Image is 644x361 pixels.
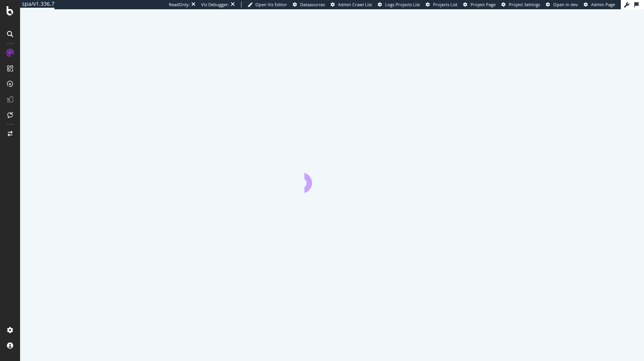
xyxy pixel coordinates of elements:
[591,2,615,7] span: Admin Page
[304,165,360,193] div: animation
[509,2,540,7] span: Project Settings
[331,2,372,8] a: Admin Crawl List
[426,2,457,8] a: Projects List
[385,2,420,7] span: Logs Projects List
[584,2,615,8] a: Admin Page
[248,2,287,8] a: Open Viz Editor
[433,2,457,7] span: Projects List
[338,2,372,7] span: Admin Crawl List
[471,2,496,7] span: Project Page
[546,2,578,8] a: Open in dev
[255,2,287,7] span: Open Viz Editor
[300,2,325,7] span: Datasources
[378,2,420,8] a: Logs Projects List
[553,2,578,7] span: Open in dev
[293,2,325,8] a: Datasources
[201,2,229,8] div: Viz Debugger:
[463,2,496,8] a: Project Page
[501,2,540,8] a: Project Settings
[169,2,190,8] div: ReadOnly:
